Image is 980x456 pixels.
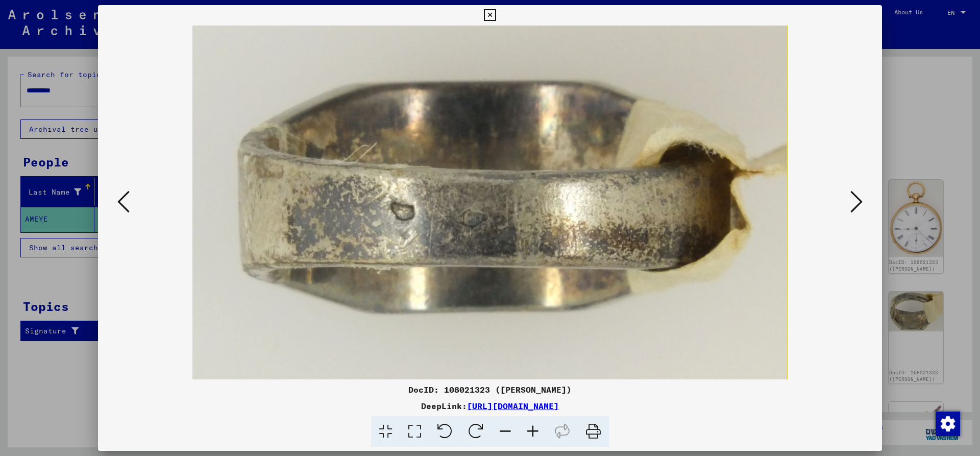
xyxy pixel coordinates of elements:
img: Change consent [936,412,960,436]
div: DocID: 108021323 ([PERSON_NAME]) [98,383,882,396]
div: Change consent [935,411,960,436]
div: DeepLink: [98,400,882,412]
img: 008.jpg [133,26,847,379]
a: [URL][DOMAIN_NAME] [467,401,559,411]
